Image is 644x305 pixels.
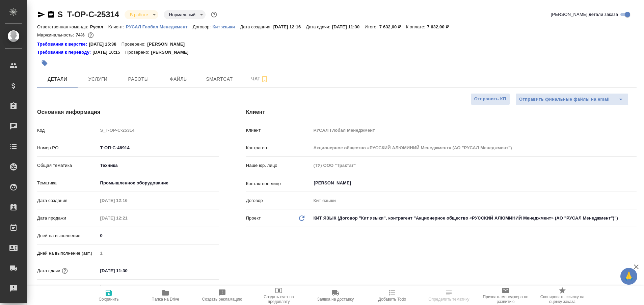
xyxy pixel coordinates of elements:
button: Добавить тэг [37,56,52,71]
span: Файлы [163,75,195,83]
p: Дата создания: [240,24,273,29]
span: Чат [244,75,276,83]
p: Дней на выполнение (авт.) [37,250,98,257]
h4: Клиент [246,108,637,116]
p: Номер PO [37,145,98,151]
input: ✎ Введи что-нибудь [98,266,157,276]
button: Доп статусы указывают на важность/срочность заказа [210,10,218,19]
span: Отправить КП [474,95,506,103]
p: К оплате: [406,24,427,29]
button: Добавить Todo [364,286,421,305]
a: РУСАЛ Глобал Менеджмент [126,24,193,29]
div: КИТ ЯЗЫК (Договор "Кит языки", контрагент "Акционерное общество «РУССКИЙ АЛЮМИНИЙ Менеджмент» (АО... [311,212,637,224]
p: 74% [76,32,86,37]
span: Smartcat [203,75,236,83]
button: Определить тематику [421,286,477,305]
span: Отправить финальные файлы на email [519,96,610,103]
p: Тематика [37,180,98,186]
input: ✎ Введи что-нибудь [98,231,219,240]
p: [PERSON_NAME] [147,41,190,48]
a: Требования к верстке: [37,41,89,48]
input: Пустое поле [311,143,637,153]
p: Дата продажи [37,215,98,222]
span: Призвать менеджера по развитию [481,295,530,304]
button: 1658.50 RUB; [86,31,95,40]
div: Нажми, чтобы открыть папку с инструкцией [37,41,89,48]
p: Клиент: [108,24,126,29]
p: Проект [246,215,261,222]
div: split button [515,93,628,105]
p: 7 632,00 ₽ [427,24,454,29]
a: S_T-OP-C-25314 [57,10,119,19]
button: Призвать менеджера по развитию [477,286,534,305]
p: Клиент [246,127,311,134]
p: Дата сдачи: [306,24,332,29]
div: В работе [125,10,158,19]
p: Итого: [365,24,379,29]
span: [PERSON_NAME] детали заказа [551,11,618,18]
button: Создать счет на предоплату [250,286,307,305]
p: Дата создания [37,197,98,204]
button: Скопировать ссылку для ЯМессенджера [37,10,45,19]
span: Услуги [82,75,114,83]
input: Пустое поле [98,125,219,135]
button: Если добавить услуги и заполнить их объемом, то дата рассчитается автоматически [60,266,69,275]
button: Скопировать ссылку [47,10,55,19]
button: Выбери, если сб и вс нужно считать рабочими днями для выполнения заказа. [96,284,105,293]
h4: Основная информация [37,108,219,116]
button: 🙏 [620,268,637,285]
p: Русал [90,24,108,29]
span: Скопировать ссылку на оценку заказа [538,295,587,304]
p: Код [37,127,98,134]
p: Дата сдачи [37,268,60,274]
p: Договор: [193,24,213,29]
span: Папка на Drive [152,297,179,302]
div: Техника [98,160,219,171]
button: Нормальный [167,12,197,18]
span: Работы [122,75,155,83]
button: Отправить КП [471,93,510,105]
p: 7 632,00 ₽ [379,24,406,29]
span: Создать счет на предоплату [254,295,303,304]
p: Кит языки [212,24,240,29]
button: Сохранить [80,286,137,305]
p: [DATE] 15:38 [89,41,122,48]
button: Скопировать ссылку на оценку заказа [534,286,591,305]
p: [DATE] 10:15 [92,49,125,56]
p: Контактное лицо [246,180,311,187]
input: Пустое поле [311,196,637,205]
span: 🙏 [623,269,635,283]
button: Отправить финальные файлы на email [515,93,613,105]
p: РУСАЛ Глобал Менеджмент [126,24,193,29]
button: Заявка на доставку [307,286,364,305]
div: В работе [164,10,206,19]
input: Пустое поле [311,160,637,170]
button: Папка на Drive [137,286,194,305]
a: Кит языки [212,24,240,29]
input: Пустое поле [311,125,637,135]
span: Учитывать выходные [47,285,91,292]
p: Маржинальность: [37,32,76,37]
input: Пустое поле [98,248,219,258]
p: [PERSON_NAME] [151,49,193,56]
p: Контрагент [246,145,311,151]
p: [DATE] 11:30 [332,24,365,29]
button: Создать рекламацию [194,286,250,305]
p: [DATE] 12:16 [273,24,306,29]
p: Проверено: [125,49,151,56]
span: Детали [41,75,74,83]
button: В работе [128,12,150,18]
div: Нажми, чтобы открыть папку с инструкцией [37,49,92,56]
span: Сохранить [99,297,119,302]
p: Наше юр. лицо [246,162,311,169]
input: Пустое поле [98,213,157,223]
span: Добавить Todo [378,297,406,302]
svg: Подписаться [261,75,269,83]
input: ✎ Введи что-нибудь [98,143,219,153]
span: Заявка на доставку [317,297,354,302]
span: Определить тематику [428,297,469,302]
input: Пустое поле [98,196,157,205]
p: Проверено: [122,41,147,48]
p: Ответственная команда: [37,24,90,29]
p: Общая тематика [37,162,98,169]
